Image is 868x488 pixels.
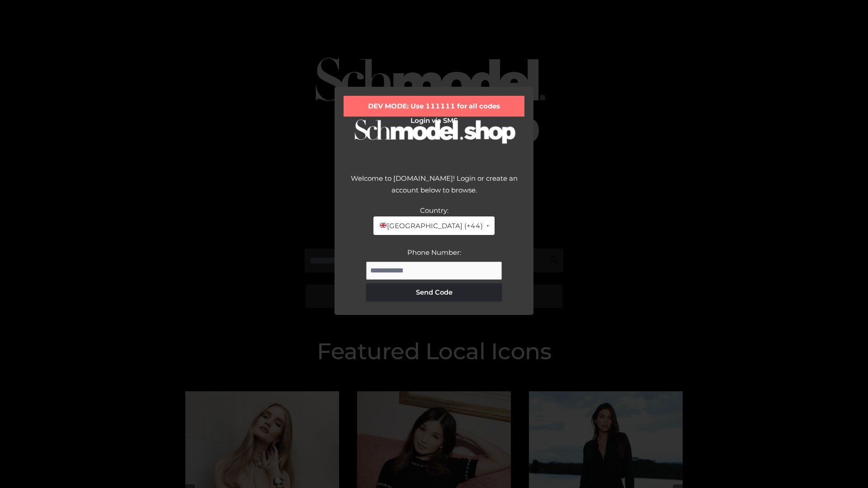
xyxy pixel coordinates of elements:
[420,206,448,215] label: Country:
[366,283,502,301] button: Send Code
[344,117,524,125] h2: Login via SMS
[344,96,524,117] div: DEV MODE: Use 111111 for all codes
[379,220,482,232] span: [GEOGRAPHIC_DATA] (+44)
[407,248,461,257] label: Phone Number:
[380,222,387,229] img: 🇬🇧
[344,173,524,205] div: Welcome to [DOMAIN_NAME]! Login or create an account below to browse.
